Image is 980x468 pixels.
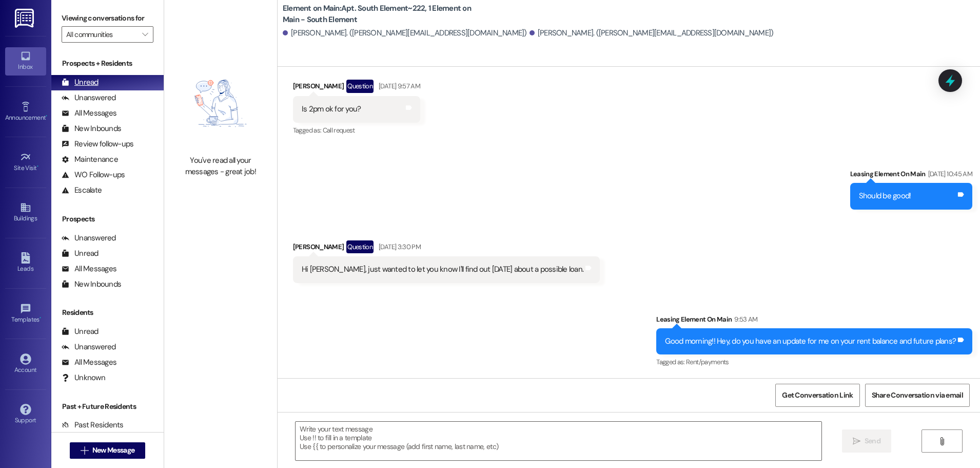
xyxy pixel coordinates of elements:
[62,170,125,180] div: WO Follow-ups
[175,57,266,150] img: empty-state
[346,240,374,253] div: Question
[62,77,99,88] div: Unread
[376,241,421,252] div: [DATE] 3:30 PM
[732,314,757,325] div: 9:53 AM
[686,358,729,366] span: Rent/payments
[323,126,355,135] span: Call request
[62,154,118,165] div: Maintenance
[46,113,47,120] span: •
[92,445,134,456] span: New Message
[66,26,137,43] input: All communities
[656,354,972,369] div: Tagged as:
[872,390,963,401] span: Share Conversation via email
[5,47,46,75] a: Inbox
[51,58,164,69] div: Prospects + Residents
[865,384,970,407] button: Share Conversation via email
[5,401,46,428] a: Support
[62,372,105,383] div: Unknown
[293,123,420,138] div: Tagged as:
[62,92,116,103] div: Unanswered
[283,3,488,25] b: Element on Main: Apt. South Element~222, 1 Element on Main - South Element
[346,80,374,92] div: Question
[302,264,583,275] div: Hi [PERSON_NAME], just wanted to let you know I'll find out [DATE] about a possible loan.
[51,401,164,412] div: Past + Future Residents
[283,28,527,39] div: [PERSON_NAME]. ([PERSON_NAME][EMAIL_ADDRESS][DOMAIN_NAME])
[859,191,911,201] div: Should be good!
[175,155,266,177] div: You've read all your messages - great job!
[302,104,361,115] div: Is 2pm ok for you?
[5,199,46,227] a: Buildings
[51,307,164,318] div: Residents
[665,336,956,347] div: Good morning!! Hey, do you have an update for me on your rent balance and future plans?
[293,240,600,257] div: [PERSON_NAME]
[62,326,99,337] div: Unread
[5,249,46,277] a: Leads
[853,437,860,445] i: 
[376,81,420,91] div: [DATE] 9:57 AM
[62,108,116,119] div: All Messages
[62,233,116,244] div: Unanswered
[62,10,153,26] label: Viewing conversations for
[62,342,116,352] div: Unanswered
[142,30,148,39] i: 
[62,185,102,196] div: Escalate
[782,390,853,401] span: Get Conversation Link
[656,314,972,328] div: Leasing Element On Main
[40,314,41,322] span: •
[842,429,892,453] button: Send
[51,214,164,224] div: Prospects
[62,279,121,290] div: New Inbounds
[15,9,36,28] img: ResiDesk Logo
[37,163,38,170] span: •
[62,248,99,259] div: Unread
[62,139,133,149] div: Review follow-ups
[81,446,88,455] i: 
[70,442,146,459] button: New Message
[5,300,46,328] a: Templates •
[62,357,116,368] div: All Messages
[850,169,972,183] div: Leasing Element On Main
[775,384,859,407] button: Get Conversation Link
[5,350,46,378] a: Account
[938,437,946,445] i: 
[293,80,420,96] div: [PERSON_NAME]
[865,436,880,446] span: Send
[530,28,774,39] div: [PERSON_NAME]. ([PERSON_NAME][EMAIL_ADDRESS][DOMAIN_NAME])
[926,169,972,179] div: [DATE] 10:45 AM
[5,148,46,176] a: Site Visit •
[62,264,116,274] div: All Messages
[62,420,124,430] div: Past Residents
[62,123,121,134] div: New Inbounds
